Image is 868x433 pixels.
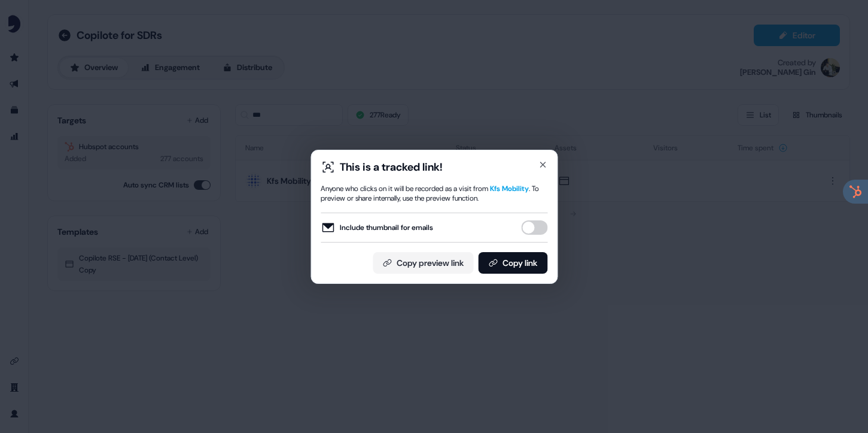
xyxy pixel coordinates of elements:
button: Copy link [478,252,547,274]
label: Include thumbnail for emails [321,220,433,235]
button: Copy preview link [373,252,473,274]
div: This is a tracked link! [340,160,443,174]
span: Kfs Mobility [490,184,529,193]
div: Anyone who clicks on it will be recorded as a visit from . To preview or share internally, use th... [321,184,547,203]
